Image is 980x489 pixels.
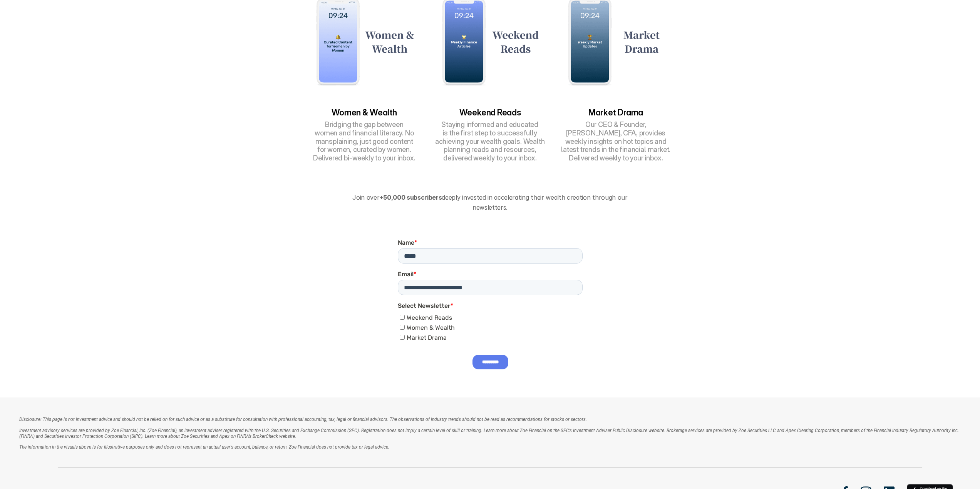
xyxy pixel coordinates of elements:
[557,108,675,117] h3: Market Drama
[19,417,587,422] em: Disclosure: This page is not investment advice and should not be relied on for such advice or as ...
[557,120,675,162] p: Our CEO & Founder, [PERSON_NAME], CFA, provides weekly insights on hot topics and latest trends i...
[305,120,424,162] p: Bridging the gap between women and financial literacy. No mansplaining, just good content for wom...
[352,193,629,212] div: Join over deeply invested in accelerating their wealth creation through our newsletters.
[431,120,549,162] p: Staying informed and educated is the first step to successfully achieving your wealth goals. Weal...
[398,239,583,376] iframe: Form 0
[305,108,424,117] h3: Women & Wealth
[19,428,960,439] em: Investment advisory services are provided by Zoe Financial, Inc. (Zoe Financial), an investment a...
[380,194,442,201] strong: +50,000 subscribers
[19,444,389,450] em: The information in the visuals above is for illustrative purposes only and does not represent an ...
[431,108,549,117] h3: Weekend Reads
